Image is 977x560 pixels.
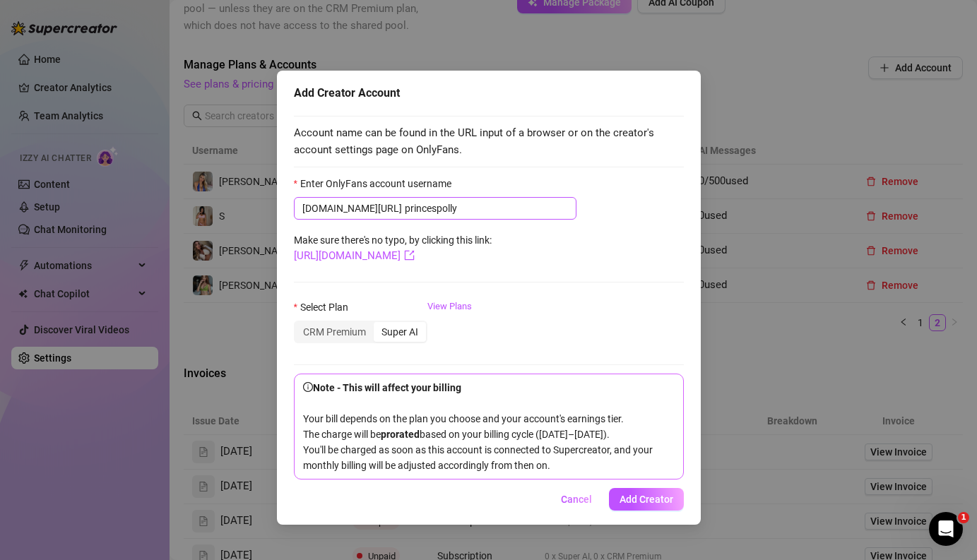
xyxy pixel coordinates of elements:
button: Cancel [550,488,603,511]
iframe: Intercom live chat [929,512,963,546]
label: Enter OnlyFans account username [294,176,461,191]
span: Cancel [561,494,592,505]
div: segmented control [294,321,427,343]
span: Add Creator [620,494,673,505]
div: Add Creator Account [294,85,684,102]
span: export [404,250,415,261]
span: info-circle [303,382,313,392]
span: Your bill depends on the plan you choose and your account's earnings tier. The charge will be bas... [303,382,653,471]
input: Enter OnlyFans account username [405,201,568,216]
div: CRM Premium [295,322,374,342]
a: View Plans [427,299,472,356]
strong: Note - This will affect your billing [303,382,461,393]
button: Add Creator [609,488,684,511]
span: [DOMAIN_NAME][URL] [302,201,402,216]
div: Super AI [374,322,426,342]
span: 1 [958,512,969,523]
label: Select Plan [294,299,357,315]
b: prorated [381,429,420,440]
span: Make sure there's no typo, by clicking this link: [294,234,492,261]
span: Account name can be found in the URL input of a browser or on the creator's account settings page... [294,125,684,158]
a: [URL][DOMAIN_NAME]export [294,249,415,262]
